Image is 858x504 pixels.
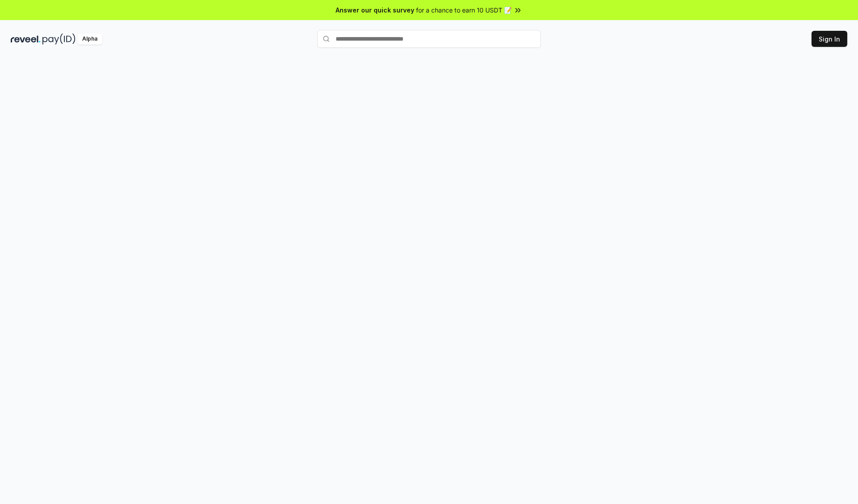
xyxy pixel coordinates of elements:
img: pay_id [42,33,76,45]
span: for a chance to earn 10 USDT 📝 [416,5,512,15]
button: Sign In [812,31,847,47]
div: Alpha [77,33,102,45]
img: reveel_dark [11,33,41,45]
span: Answer our quick survey [336,5,414,15]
